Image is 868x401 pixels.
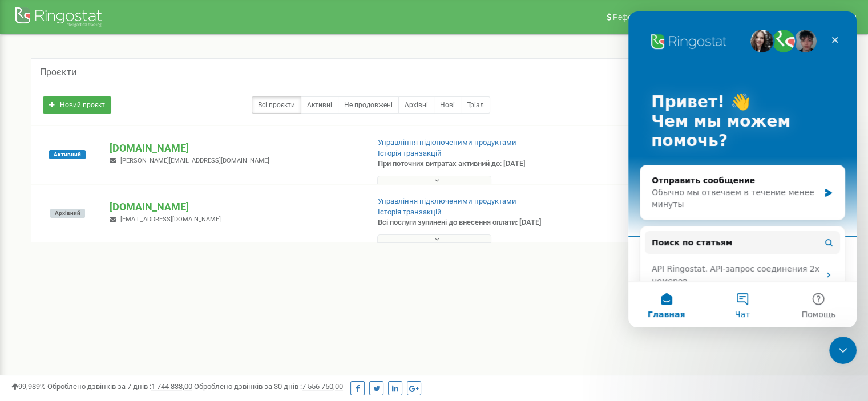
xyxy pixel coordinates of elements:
[49,150,86,159] span: Активний
[378,217,560,228] p: Всі послуги зупинені до внесення оплати: [DATE]
[120,216,221,223] span: [EMAIL_ADDRESS][DOMAIN_NAME]
[398,96,434,114] a: Архівні
[338,96,399,114] a: Не продовжені
[47,382,192,391] span: Оброблено дзвінків за 7 днів :
[378,197,516,205] a: Управління підключеними продуктами
[378,149,442,157] a: Історія транзакцій
[434,96,461,114] a: Нові
[11,382,46,391] span: 99,989%
[301,96,338,114] a: Активні
[461,96,490,114] a: Тріал
[43,96,111,114] a: Новий проєкт
[252,96,301,114] a: Всі проєкти
[302,382,343,391] u: 7 556 750,00
[50,209,85,218] span: Архівний
[829,337,857,364] iframe: Intercom live chat
[110,141,359,156] p: [DOMAIN_NAME]
[120,157,269,164] span: [PERSON_NAME][EMAIL_ADDRESS][DOMAIN_NAME]
[378,159,560,169] p: При поточних витратах активний до: [DATE]
[194,382,343,391] span: Оброблено дзвінків за 30 днів :
[378,138,516,147] a: Управління підключеними продуктами
[613,13,697,22] span: Реферальна програма
[378,208,442,216] a: Історія транзакцій
[40,67,76,78] h5: Проєкти
[628,11,857,327] iframe: Intercom live chat
[110,200,359,214] p: [DOMAIN_NAME]
[151,382,192,391] u: 1 744 838,00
